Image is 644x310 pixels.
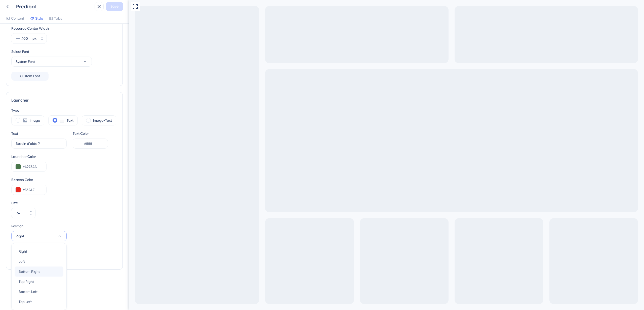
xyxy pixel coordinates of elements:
label: Image [30,117,40,123]
div: Beacon Color [11,177,117,183]
label: Text [67,117,73,123]
span: Style [35,15,43,21]
span: Top Left [19,299,32,305]
button: Custom Font [11,72,49,81]
div: Position [11,223,67,229]
label: Image+Text [93,117,112,123]
div: 3 [35,3,37,7]
div: Launcher Color [11,154,47,160]
div: Resource Center Width [11,25,117,31]
div: Launcher [11,97,117,103]
span: System Font [16,59,35,65]
div: px [32,35,36,41]
span: Right [19,248,27,254]
span: Tabs [54,15,62,21]
span: Bottom Left [19,289,37,295]
button: px [37,33,47,38]
button: Save [106,2,123,11]
button: System Font [11,57,92,67]
input: px [21,35,31,41]
span: Save [110,4,118,10]
div: Type [11,107,117,113]
button: Top Left [15,297,63,307]
button: Right [15,246,63,256]
span: Bottom Right [19,269,40,275]
button: Right [11,231,67,241]
span: Content [11,15,24,21]
span: Left [19,258,25,264]
div: Text [11,130,18,137]
button: px [37,38,47,43]
button: Top Right [15,277,63,287]
span: Besoin d'aide ? [3,1,32,7]
div: Predibat [16,3,93,10]
button: Bottom Right [15,267,63,277]
span: Top Right [19,279,34,285]
div: Size [11,200,117,206]
div: Select Font [11,49,117,55]
button: Bottom Left [15,287,63,297]
div: Text Color [73,130,108,137]
button: Left [15,256,63,267]
span: Right [16,233,24,239]
span: Custom Font [20,73,40,79]
input: Get Started [16,141,62,146]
